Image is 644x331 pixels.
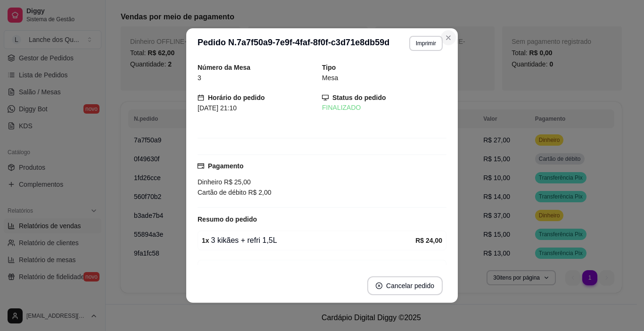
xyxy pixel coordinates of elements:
div: 3 kikães + refri 1,5L [202,235,415,246]
span: calendar [198,94,204,101]
span: desktop [322,94,329,101]
span: close-circle [376,282,382,289]
strong: Pagamento [208,162,243,170]
div: FINALIZADO [322,103,446,113]
h3: Pedido N. 7a7f50a9-7e9f-4faf-8f0f-c3d71e8db59d [198,36,389,51]
button: Close [441,30,456,45]
strong: Número da Mesa [198,64,250,71]
strong: Horário do pedido [208,94,265,101]
strong: Tipo [322,64,336,71]
span: Dinheiro [198,178,222,186]
button: Imprimir [409,36,443,51]
span: [DATE] 21:10 [198,104,237,112]
strong: 1 x [202,237,209,244]
span: R$ 2,00 [247,189,272,196]
span: R$ 25,00 [222,178,251,186]
span: 3 [198,74,201,82]
button: close-circleCancelar pedido [367,276,443,295]
div: entrega - avulso [202,264,419,275]
span: Cartão de débito [198,189,247,196]
strong: Resumo do pedido [198,215,257,223]
strong: Status do pedido [332,94,386,101]
strong: R$ 24,00 [415,237,442,244]
span: Mesa [322,74,338,82]
span: credit-card [198,163,204,169]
